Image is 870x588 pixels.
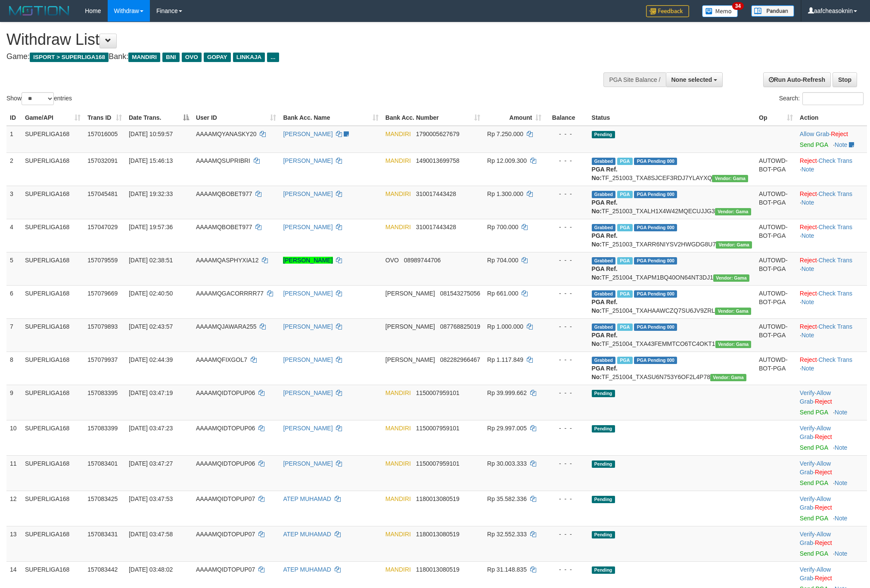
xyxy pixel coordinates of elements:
[87,323,118,330] span: 157079893
[129,495,173,502] span: [DATE] 03:47:53
[125,110,193,126] th: Date Trans.: activate to sort column descending
[592,199,618,215] b: PGA Ref. No:
[6,92,72,105] label: Show entries
[800,141,828,148] a: Send PGA
[416,190,456,197] span: Copy 310017443428 to clipboard
[385,389,411,396] span: MANDIRI
[603,72,665,87] div: PGA Site Balance /
[755,318,796,352] td: AUTOWD-BOT-PGA
[22,420,84,455] td: SUPERLIGA168
[800,356,817,363] a: Reject
[835,515,848,522] a: Note
[129,257,173,264] span: [DATE] 02:38:51
[196,425,255,432] span: AAAAMQIDTOPUP06
[796,219,867,252] td: · ·
[283,157,332,164] a: [PERSON_NAME]
[800,566,831,582] a: Allow Grab
[800,131,829,137] a: Allow Grab
[588,186,755,219] td: TF_251003_TXALH1X4W42MQECUJJG3
[84,110,125,126] th: Trans ID: activate to sort column ascending
[22,491,84,526] td: SUPERLIGA168
[204,53,231,62] span: GOPAY
[545,110,588,126] th: Balance
[487,190,523,197] span: Rp 1.300.000
[800,425,831,440] span: ·
[487,257,518,264] span: Rp 704.000
[182,53,202,62] span: OVO
[755,252,796,285] td: AUTOWD-BOT-PGA
[796,186,867,219] td: · ·
[487,131,523,137] span: Rp 7.250.000
[588,252,755,285] td: TF_251004_TXAPM1BQ40ON64NT3DJ1
[196,224,252,230] span: AAAAMQBOBET977
[634,324,677,331] span: PGA Pending
[796,420,867,455] td: · ·
[800,157,817,164] a: Reject
[487,157,527,164] span: Rp 12.009.300
[6,526,22,561] td: 13
[548,322,584,331] div: - - -
[6,126,22,153] td: 1
[755,352,796,385] td: AUTOWD-BOT-PGA
[712,175,748,182] span: Vendor URL: https://trx31.1velocity.biz
[796,526,867,561] td: · ·
[6,318,22,352] td: 7
[416,425,460,432] span: Copy 1150007959101 to clipboard
[755,285,796,318] td: AUTOWD-BOT-PGA
[6,352,22,385] td: 8
[713,274,749,282] span: Vendor URL: https://trx31.1velocity.biz
[87,531,118,538] span: 157083431
[129,131,173,137] span: [DATE] 10:59:57
[800,444,828,451] a: Send PGA
[283,425,332,432] a: [PERSON_NAME]
[617,158,632,165] span: Marked by aafchoeunmanni
[385,323,435,330] span: [PERSON_NAME]
[800,190,817,197] a: Reject
[385,131,411,137] span: MANDIRI
[835,444,848,451] a: Note
[835,409,848,416] a: Note
[548,495,584,503] div: - - -
[162,53,179,62] span: BNI
[800,550,828,557] a: Send PGA
[385,356,435,363] span: [PERSON_NAME]
[87,495,118,502] span: 157083425
[22,110,84,126] th: Game/API: activate to sort column ascending
[416,131,460,137] span: Copy 1790005627679 to clipboard
[802,166,814,173] a: Note
[129,356,173,363] span: [DATE] 02:44:39
[818,257,852,264] a: Check Trans
[815,469,832,476] a: Reject
[6,285,22,318] td: 6
[634,357,677,364] span: PGA Pending
[129,224,173,230] span: [DATE] 19:57:36
[592,496,615,503] span: Pending
[802,92,864,105] input: Search:
[800,515,828,522] a: Send PGA
[22,152,84,186] td: SUPERLIGA168
[385,224,411,230] span: MANDIRI
[833,72,857,87] a: Stop
[22,455,84,491] td: SUPERLIGA168
[440,290,480,297] span: Copy 081543275056 to clipboard
[796,285,867,318] td: · ·
[592,257,616,264] span: Grabbed
[588,285,755,318] td: TF_251004_TXAHAAWCZQ7SU6JV9ZRL
[484,110,545,126] th: Amount: activate to sort column ascending
[283,531,331,538] a: ATEP MUHAMAD
[283,257,332,264] a: [PERSON_NAME]
[796,252,867,285] td: · ·
[710,374,746,381] span: Vendor URL: https://trx31.1velocity.biz
[592,191,616,198] span: Grabbed
[800,460,831,476] span: ·
[6,420,22,455] td: 10
[548,223,584,231] div: - - -
[800,479,828,486] a: Send PGA
[646,5,689,17] img: Feedback.jpg
[283,356,332,363] a: [PERSON_NAME]
[815,575,832,582] a: Reject
[416,495,460,502] span: Copy 1180013080519 to clipboard
[22,285,84,318] td: SUPERLIGA168
[196,257,259,264] span: AAAAMQASPHYXIA12
[267,53,279,62] span: ...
